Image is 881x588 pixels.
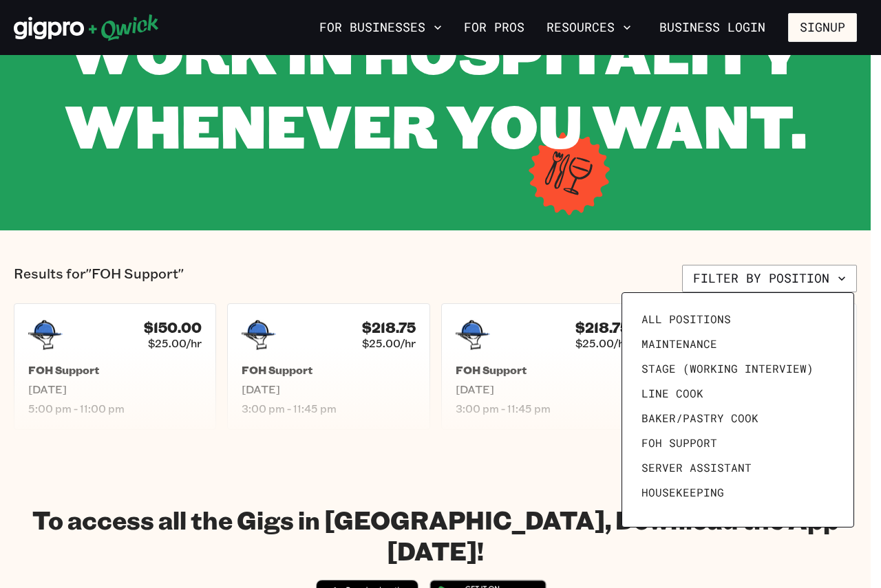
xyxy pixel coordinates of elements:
[641,486,724,499] span: Housekeeping
[641,386,703,400] span: Line Cook
[641,312,731,326] span: All Positions
[641,461,752,475] span: Server Assistant
[641,510,703,524] span: Prep Cook
[641,436,717,450] span: FOH Support
[641,337,717,351] span: Maintenance
[641,411,758,425] span: Baker/Pastry Cook
[641,362,814,375] span: Stage (working interview)
[636,307,840,513] ul: Filter by position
